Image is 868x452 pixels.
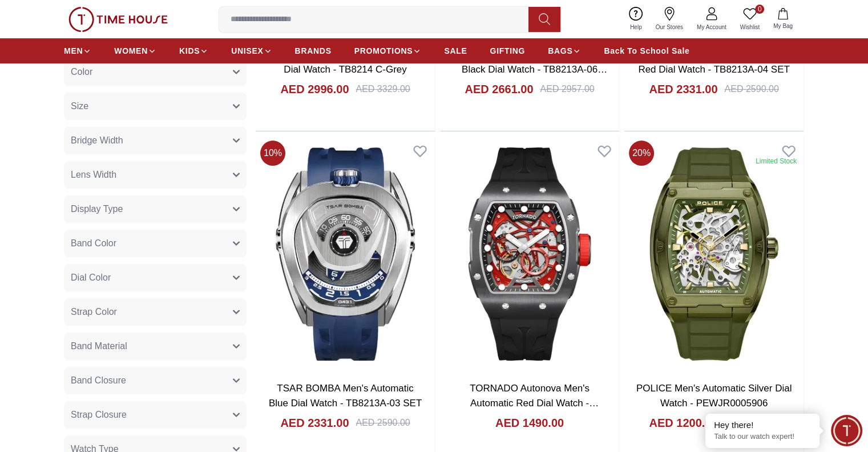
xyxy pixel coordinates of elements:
a: TORNADO Autonova Men's Automatic Red Dial Watch - T24302-XSBB [470,383,599,423]
a: Our Stores [649,5,690,34]
a: UNISEX [231,41,272,61]
a: PROMOTIONS [354,41,422,61]
a: TSAR BOMBA Men's Automatic Blue Dial Watch - TB8213A-03 SET [269,383,422,409]
span: BAGS [548,45,572,57]
h4: AED 2661.00 [465,81,533,97]
button: Color [64,58,247,86]
button: Band Material [64,333,247,360]
h4: AED 2996.00 [280,81,349,97]
a: SALE [444,41,467,61]
a: KIDS [179,41,208,61]
a: 0Wishlist [733,5,766,34]
h4: AED 1490.00 [495,415,564,431]
button: Lens Width [64,161,247,189]
button: My Bag [766,6,800,33]
span: UNISEX [231,45,263,57]
span: 0 [755,5,764,14]
img: TORNADO Autonova Men's Automatic Red Dial Watch - T24302-XSBB [440,136,619,372]
a: BRANDS [295,41,332,61]
span: Back To School Sale [604,45,689,57]
p: Talk to our watch expert! [714,432,811,442]
span: MEN [64,45,83,57]
span: My Bag [769,22,797,30]
span: Lens Width [71,168,116,182]
span: SALE [444,45,467,57]
h4: AED 1200.00 [649,415,717,431]
h4: AED 2331.00 [280,415,349,431]
button: Band Closure [64,367,247,394]
a: MEN [64,41,91,61]
a: Help [623,5,649,34]
a: WOMEN [114,41,156,61]
span: KIDS [179,45,200,57]
span: Wishlist [736,23,764,31]
span: Our Stores [651,23,688,31]
button: Bridge Width [64,127,247,154]
span: Dial Color [71,271,111,285]
img: POLICE Men's Automatic Silver Dial Watch - PEWJR0005906 [624,136,804,372]
span: Bridge Width [71,134,123,147]
span: Strap Closure [71,408,127,422]
a: Back To School Sale [604,41,689,61]
div: Hey there! [714,419,811,431]
h4: AED 2331.00 [649,81,717,97]
a: TSAR BOMBA Men's Automatic Red Dial Watch - TB8213A-04 SET [638,49,790,75]
span: My Account [692,23,731,31]
div: AED 3329.00 [356,82,410,96]
div: Limited Stock [756,157,797,166]
span: BRANDS [295,45,332,57]
span: GIFTING [490,45,525,57]
img: TSAR BOMBA Men's Automatic Blue Dial Watch - TB8213A-03 SET [256,136,435,372]
a: BAGS [548,41,581,61]
a: GIFTING [490,41,525,61]
span: Band Closure [71,374,126,387]
button: Dial Color [64,264,247,291]
span: Display Type [71,202,123,216]
button: Band Color [64,230,247,257]
span: Color [71,65,92,79]
img: ... [68,7,168,32]
button: Strap Color [64,298,247,326]
button: Size [64,93,247,120]
span: Band Color [71,237,116,250]
span: PROMOTIONS [354,45,413,57]
button: Strap Closure [64,401,247,429]
span: Strap Color [71,305,117,319]
div: AED 2590.00 [356,416,410,430]
div: AED 2957.00 [540,82,594,96]
span: Help [625,23,647,31]
div: Chat Widget [831,415,862,446]
span: WOMEN [114,45,148,57]
a: POLICE Men's Automatic Silver Dial Watch - PEWJR0005906 [636,383,792,409]
span: Band Material [71,339,127,353]
a: TSAR BOMBA Men's Automatic Black Dial Watch - TB8213A-06 SET [461,49,607,89]
a: TSAR BOMBA Men's Analog Black Dial Watch - TB8214 C-Grey [270,49,420,75]
button: Display Type [64,195,247,223]
span: 10 % [260,141,285,166]
span: Size [71,99,88,113]
div: AED 2590.00 [724,82,778,96]
span: 20 % [629,141,654,166]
